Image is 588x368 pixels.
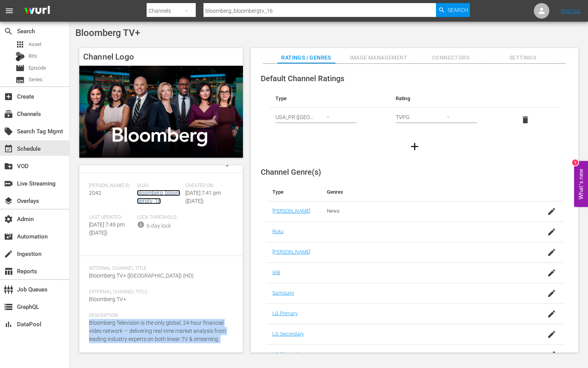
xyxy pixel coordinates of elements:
span: Lock Threshold: [137,215,181,221]
th: Rating [390,89,510,108]
a: LG Secondary [272,331,304,337]
span: info [137,221,145,228]
span: Schedule [4,144,13,153]
span: Live Streaming [4,179,13,188]
img: ans4CAIJ8jUAAAAAAAAAAAAAAAAAAAAAAAAgQb4GAAAAAAAAAAAAAAAAAAAAAAAAJMjXAAAAAAAAAAAAAAAAAAAAAAAAgAT5G... [19,2,56,20]
span: Job Queues [4,285,13,294]
div: USA_PR ([GEOGRAPHIC_DATA]) [275,106,337,128]
span: 2042 [89,190,101,196]
span: Episode [15,63,25,73]
span: Slug: [137,183,181,189]
button: Open Feedback Widget [574,161,588,207]
span: Bits [29,52,37,60]
span: Settings [494,53,552,63]
span: Channels [4,109,13,119]
span: Image Management [349,53,407,63]
span: Reports [4,267,13,276]
span: Internal Channel Title: [89,266,229,272]
span: Episode [29,64,46,72]
span: Bloomberg TV+ ([GEOGRAPHIC_DATA]) (HD) [89,273,194,279]
button: Search [436,3,470,17]
span: Created On: [185,183,229,189]
a: bloomberg_bloombergtv_16 [137,190,180,204]
th: Genres [321,183,532,201]
span: GraphQL [4,302,13,312]
h4: Channel Logo [79,48,243,66]
span: Default Channel Ratings [261,74,344,83]
th: Type [266,183,320,201]
span: VOD [4,162,13,171]
span: Series [29,76,43,83]
span: Bloomberg Television is the only global, 24-hour financial video network — delivering real-time m... [89,320,226,342]
span: Automation [4,232,13,241]
a: Samsung [272,290,294,296]
span: Search [4,27,13,36]
img: Bloomberg TV+ [79,66,243,158]
span: delete [521,115,530,124]
span: [PERSON_NAME] ID: [89,183,133,189]
div: 1 [572,160,578,166]
span: Bloomberg TV+ [89,296,126,302]
span: [DATE] 7:41 pm ([DATE]) [185,190,221,204]
span: Connectors [422,53,480,63]
span: Series [15,75,25,85]
div: Bits [15,52,25,61]
span: Overlays [4,196,13,206]
a: Sign Out [561,8,581,14]
button: delete [516,111,535,129]
span: menu [5,6,14,15]
a: Roku [272,228,284,234]
div: TVPG [396,106,458,128]
span: Channel Genre(s) [261,167,321,177]
table: simple table [269,89,560,132]
th: Type [269,89,390,108]
span: Bloomberg TV+ [75,27,140,38]
div: 6-day lock [147,222,171,230]
a: LG Primary [272,310,297,316]
span: Ingestion [4,249,13,259]
span: Admin [4,215,13,224]
a: IAB [272,269,280,275]
span: [DATE] 7:49 pm ([DATE]) [89,221,125,236]
span: Asset [15,40,25,49]
a: [PERSON_NAME] [272,249,310,255]
span: Search [448,3,468,17]
span: Last Updated: [89,215,133,221]
span: Create [4,92,13,101]
a: [PERSON_NAME] [272,208,310,214]
span: Description: [89,313,229,319]
span: DataPool [4,320,13,329]
a: LG Channel [272,351,298,357]
span: External Channel Title: [89,289,229,295]
span: Ratings / Genres [277,53,335,63]
span: Search Tag Mgmt [4,127,13,136]
span: Asset [29,41,41,48]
